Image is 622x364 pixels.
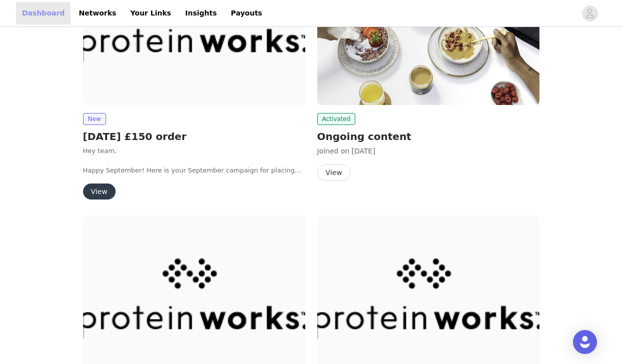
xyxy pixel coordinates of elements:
[83,146,305,156] p: Hey team,
[83,113,106,125] span: New
[585,5,594,21] div: avatar
[225,2,268,24] a: Payouts
[83,188,116,195] a: View
[83,129,305,144] h2: [DATE] £150 order
[83,183,116,199] button: View
[317,129,539,144] h2: Ongoing content
[317,147,350,155] span: Joined on
[124,2,177,24] a: Your Links
[73,2,122,24] a: Networks
[179,2,223,24] a: Insights
[83,165,305,175] p: Happy September! Here is your September campaign for placing your orders this month. This is wher...
[352,147,375,155] span: [DATE]
[317,169,351,176] a: View
[317,164,351,180] button: View
[573,330,597,354] div: Open Intercom Messenger
[317,113,356,125] span: Activated
[16,2,71,24] a: Dashboard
